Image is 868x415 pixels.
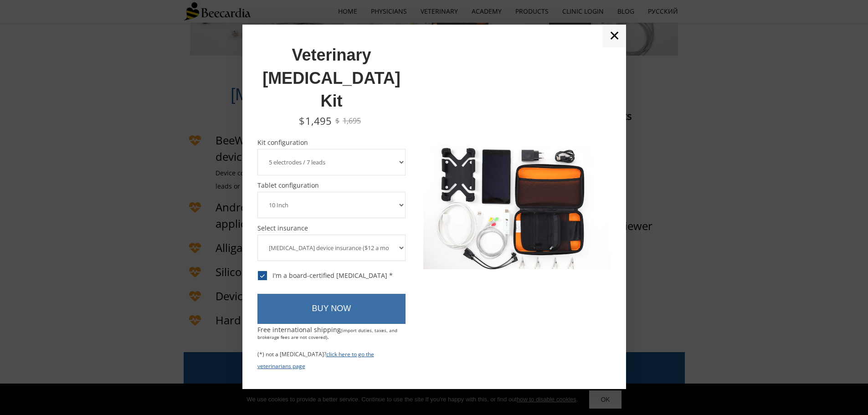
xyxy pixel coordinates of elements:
[257,192,406,218] select: Tablet configuration
[257,182,406,189] span: Tablet configuration
[257,327,397,340] span: (import duties, taxes, and brokerage fees are not covered)
[305,114,332,128] span: 1,495
[299,114,305,128] span: $
[257,325,397,341] span: Free international shipping .
[258,272,393,280] div: I'm a board-certified [MEDICAL_DATA] *
[335,116,339,126] span: $
[262,46,401,110] span: Veterinary [MEDICAL_DATA] Kit
[603,25,626,47] a: ✕
[257,149,406,175] select: Kit configuration
[257,225,406,231] span: Select insurance
[257,294,406,324] a: BUY NOW
[257,139,406,146] span: Kit configuration
[343,116,361,126] span: 1,695
[257,350,326,358] span: (*) not a [MEDICAL_DATA]?
[257,235,406,261] select: Select insurance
